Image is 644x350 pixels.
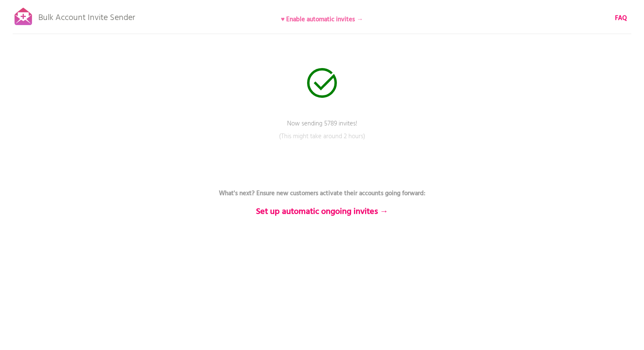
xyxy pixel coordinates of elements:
[194,132,450,153] p: (This might take around 2 hours)
[219,188,425,199] b: What's next? Ensure new customers activate their accounts going forward:
[615,14,627,23] a: FAQ
[194,119,450,140] p: Now sending 5789 invites!
[281,14,363,25] b: ♥ Enable automatic invites →
[256,205,388,219] b: Set up automatic ongoing invites →
[615,13,627,23] b: FAQ
[38,5,135,26] p: Bulk Account Invite Sender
